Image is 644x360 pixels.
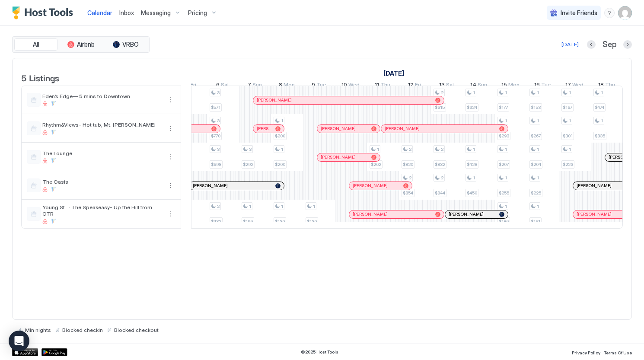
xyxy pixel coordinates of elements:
[313,204,315,209] span: 1
[561,41,579,48] div: [DATE]
[531,162,541,167] span: $204
[563,105,572,110] span: $167
[437,80,456,92] a: September 13, 2025
[59,38,102,51] button: Airbnb
[165,180,175,191] div: menu
[217,90,220,96] span: 3
[385,126,420,131] span: [PERSON_NAME]
[508,81,520,90] span: Mon
[467,105,477,110] span: $324
[587,40,596,49] button: Previous month
[165,209,175,219] button: More options
[569,118,571,124] span: 1
[505,90,507,96] span: 1
[603,40,616,50] span: Sep
[601,90,603,96] span: 1
[165,123,175,134] div: menu
[321,126,356,131] span: [PERSON_NAME]
[618,6,632,20] div: User profile
[87,9,112,16] span: Calendar
[532,80,553,92] a: September 16, 2025
[541,81,551,90] span: Tue
[9,331,29,351] div: Open Intercom Messenger
[217,118,220,124] span: 3
[249,204,251,209] span: 1
[321,154,356,160] span: [PERSON_NAME]
[598,81,604,90] span: 18
[341,81,347,90] span: 10
[505,204,507,209] span: 1
[119,8,134,17] a: Inbox
[501,81,507,90] span: 15
[275,219,285,224] span: $130
[33,41,39,48] span: All
[211,105,220,110] span: $571
[435,105,445,110] span: $615
[42,121,162,128] span: Rhythm&Views- Hot tub, Mt. [PERSON_NAME]
[441,175,443,181] span: 2
[12,6,77,19] a: Host Tools Logo
[281,147,283,152] span: 1
[42,204,162,217] span: Young St. · The Speakeasy- Up the Hill from OTR
[245,80,264,92] a: September 7, 2025
[193,183,228,188] span: [PERSON_NAME]
[565,81,571,90] span: 17
[348,81,360,90] span: Wed
[41,348,67,356] a: Google Play Store
[12,348,38,356] a: App Store
[165,152,175,162] button: More options
[473,147,475,152] span: 1
[257,97,292,103] span: [PERSON_NAME]
[470,81,476,90] span: 14
[473,175,475,181] span: 1
[468,80,489,92] a: September 14, 2025
[435,162,445,167] span: $832
[505,175,507,181] span: 1
[467,162,477,167] span: $428
[537,118,539,124] span: 1
[569,90,571,96] span: 1
[505,147,507,152] span: 1
[217,147,220,152] span: 3
[439,81,445,90] span: 13
[119,9,134,16] span: Inbox
[531,190,541,196] span: $225
[605,81,615,90] span: Thu
[377,147,379,152] span: 1
[563,162,573,167] span: $223
[403,162,413,167] span: $820
[309,80,328,92] a: September 9, 2025
[537,204,539,209] span: 1
[122,41,139,48] span: VRBO
[446,81,454,90] span: Sat
[307,219,317,224] span: $130
[25,327,51,333] span: Min nights
[165,123,175,134] button: More options
[141,9,171,17] span: Messaging
[188,9,207,17] span: Pricing
[375,81,379,90] span: 11
[284,81,295,90] span: Mon
[190,81,196,90] span: Fri
[537,90,539,96] span: 1
[104,38,147,51] button: VRBO
[604,8,615,18] div: menu
[406,80,423,92] a: September 12, 2025
[42,178,162,185] span: The Oasis
[601,118,603,124] span: 1
[275,133,285,139] span: $200
[211,133,220,139] span: $770
[534,81,540,90] span: 16
[339,80,362,92] a: September 10, 2025
[561,9,597,17] span: Invite Friends
[381,67,406,80] a: September 1, 2025
[211,162,221,167] span: $698
[312,81,315,90] span: 9
[499,133,509,139] span: $293
[537,147,539,152] span: 1
[569,147,571,152] span: 1
[499,219,509,224] span: $186
[577,211,612,217] span: [PERSON_NAME]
